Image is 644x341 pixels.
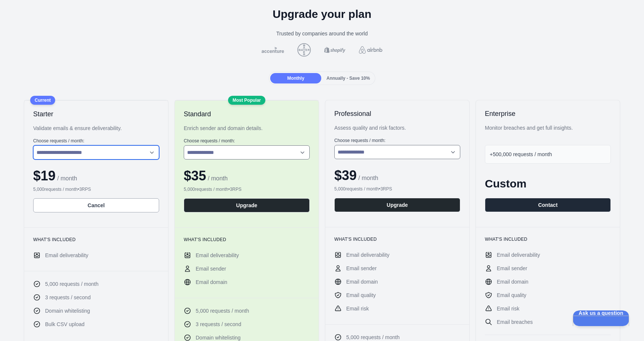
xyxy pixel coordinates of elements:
[184,110,310,119] h2: Standard
[573,310,629,326] iframe: Help Scout Beacon - Open
[184,124,310,132] div: Enrich sender and domain details.
[485,124,611,132] div: Monitor breaches and get full insights.
[334,124,460,132] div: Assess quality and risk factors.
[184,138,310,144] label: Choose requests / month :
[334,138,460,143] label: Choose requests / month :
[485,109,611,118] h2: Enterprise
[334,109,460,118] h2: Professional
